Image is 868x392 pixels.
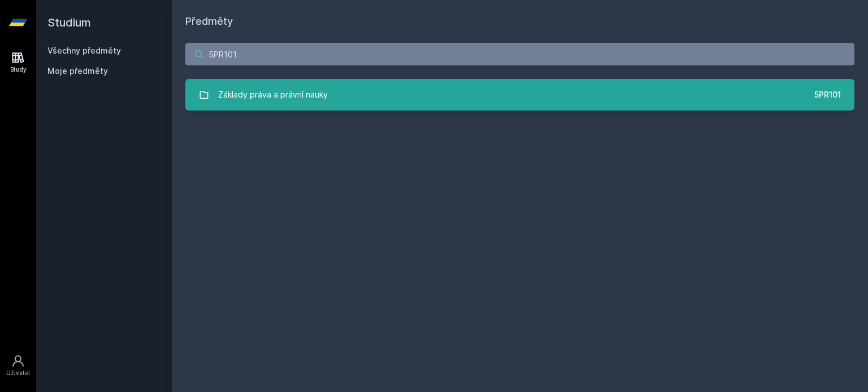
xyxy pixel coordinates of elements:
[218,83,328,106] div: Základy práva a právní nauky
[47,46,121,55] a: Všechny předměty
[185,43,854,65] input: Název nebo ident předmětu…
[185,14,854,29] h1: Předměty
[185,79,854,111] a: Základy práva a právní nauky 5PR101
[47,65,108,77] span: Moje předměty
[2,45,34,80] a: Study
[2,349,34,383] a: Uživatel
[814,89,841,100] div: 5PR101
[6,369,30,377] div: Uživatel
[10,65,27,74] div: Study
